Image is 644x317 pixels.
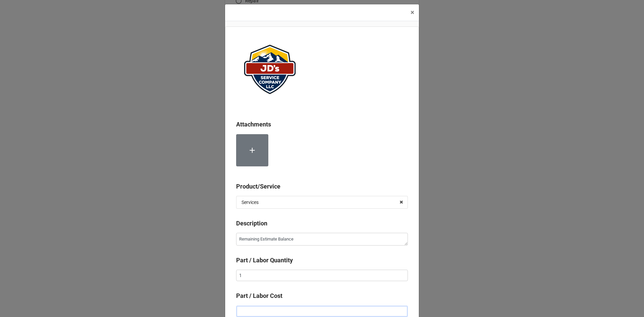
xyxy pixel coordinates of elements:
[411,8,414,16] span: ×
[236,182,280,191] label: Product/Service
[236,256,293,265] label: Part / Labor Quantity
[236,219,267,228] label: Description
[236,38,303,101] img: ePqffAuANl%2FJDServiceCoLogo_website.png
[241,200,259,205] div: Services
[236,291,282,301] label: Part / Labor Cost
[236,120,271,129] label: Attachments
[236,233,408,246] textarea: Remaining Estimate Balance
